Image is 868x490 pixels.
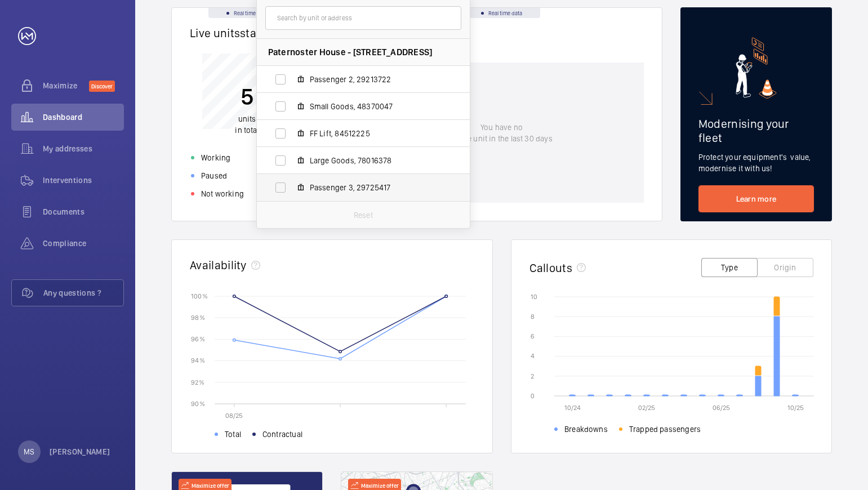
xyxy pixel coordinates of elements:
[529,261,573,275] h2: Callouts
[235,82,259,110] p: 5
[736,37,777,99] img: marketing-card.svg
[531,392,535,400] text: 0
[698,117,814,145] h2: Modernising your fleet
[310,128,440,139] span: FF Lift, 84512225
[701,258,758,277] button: Type
[43,287,123,299] span: Any questions ?
[531,313,535,320] text: 8
[43,80,89,91] span: Maximize
[268,46,433,58] span: Paternoster House - [STREET_ADDRESS]
[191,292,208,300] text: 100 %
[531,332,535,340] text: 6
[50,446,110,457] p: [PERSON_NAME]
[190,258,247,272] h2: Availability
[698,185,814,212] a: Learn more
[225,412,243,420] text: 08/25
[240,26,291,40] span: status
[191,335,205,343] text: 96 %
[89,81,115,92] span: Discover
[191,399,205,407] text: 90 %
[191,357,205,364] text: 94 %
[310,101,440,112] span: Small Goods, 48370047
[463,8,540,18] div: Real time data
[201,188,244,199] p: Not working
[638,404,655,412] text: 02/25
[564,424,608,435] span: Breakdowns
[310,155,440,166] span: Large Goods, 78016378
[201,170,227,181] p: Paused
[698,152,814,174] p: Protect your equipment's value, modernise it with us!
[712,404,729,412] text: 06/25
[43,238,124,249] span: Compliance
[43,206,124,217] span: Documents
[238,114,256,123] span: units
[531,293,537,301] text: 10
[531,352,535,360] text: 4
[262,429,302,440] span: Contractual
[310,74,440,85] span: Passenger 2, 29213722
[235,113,259,136] p: in total
[787,404,803,412] text: 10/25
[190,26,291,40] h2: Live units
[208,8,286,18] div: Real time data
[201,152,230,163] p: Working
[757,258,813,277] button: Origin
[265,6,461,30] input: Search by unit or address
[564,404,580,412] text: 10/24
[225,429,241,440] span: Total
[451,122,552,144] p: You have no rogue unit in the last 30 days
[43,143,124,154] span: My addresses
[191,378,204,386] text: 92 %
[43,175,124,186] span: Interventions
[191,314,205,322] text: 98 %
[310,182,440,193] span: Passenger 3, 29725417
[354,210,373,221] p: Reset
[629,424,700,435] span: Trapped passengers
[43,112,124,123] span: Dashboard
[24,446,34,457] p: MS
[531,372,534,380] text: 2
